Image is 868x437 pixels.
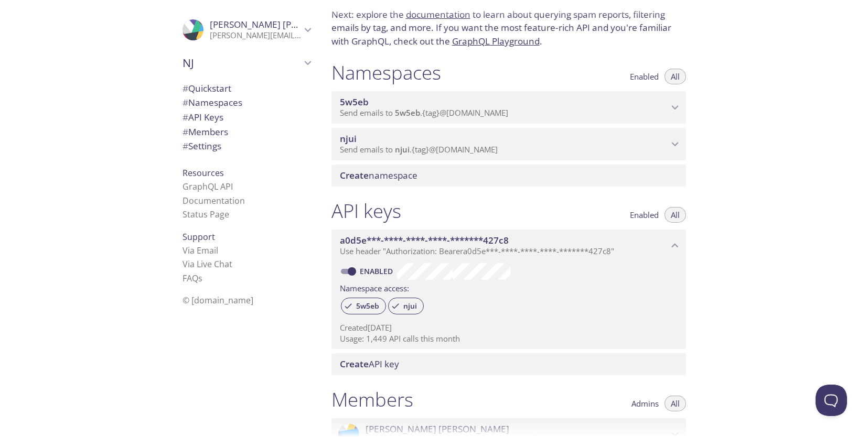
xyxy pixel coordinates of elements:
[406,8,470,20] a: documentation
[340,107,508,118] span: Send emails to . {tag} @[DOMAIN_NAME]
[331,165,686,187] div: Create namespace
[340,133,357,145] span: njui
[183,195,245,206] a: Documentation
[625,396,665,411] button: Admins
[331,61,441,84] h1: Namespaces
[816,385,847,416] iframe: Help Scout Beacon - Open
[183,209,229,220] a: Status Page
[198,272,202,284] span: s
[340,280,409,295] label: Namespace access:
[452,35,540,47] a: GraphQL Playground
[341,298,386,314] div: 5w5eb
[388,298,424,314] div: njui
[210,18,353,30] span: [PERSON_NAME] [PERSON_NAME]
[174,95,319,110] div: Namespaces
[331,128,686,160] div: njui namespace
[340,169,417,181] span: namespace
[340,322,678,333] p: Created [DATE]
[174,110,319,125] div: API Keys
[183,272,202,284] a: FAQ
[183,82,188,94] span: #
[397,301,423,311] span: njui
[665,69,686,84] button: All
[331,388,413,411] h1: Members
[331,353,686,375] div: Create API Key
[358,266,397,276] a: Enabled
[183,258,232,270] a: Via Live Chat
[210,30,301,41] p: [PERSON_NAME][EMAIL_ADDRESS][DOMAIN_NAME]
[331,199,401,223] h1: API keys
[183,181,233,192] a: GraphQL API
[183,140,188,152] span: #
[665,207,686,223] button: All
[174,81,319,96] div: Quickstart
[174,49,319,77] div: NJ
[183,140,221,152] span: Settings
[174,125,319,139] div: Members
[340,358,399,370] span: API key
[183,96,188,108] span: #
[183,245,218,256] a: Via Email
[183,111,223,123] span: API Keys
[183,126,188,138] span: #
[395,144,410,155] span: njui
[395,107,420,118] span: 5w5eb
[183,56,301,70] span: NJ
[183,111,188,123] span: #
[340,333,678,344] p: Usage: 1,449 API calls this month
[331,91,686,124] div: 5w5eb namespace
[340,144,498,155] span: Send emails to . {tag} @[DOMAIN_NAME]
[624,207,665,223] button: Enabled
[624,69,665,84] button: Enabled
[183,167,224,179] span: Resources
[350,301,385,311] span: 5w5eb
[340,169,369,181] span: Create
[183,82,231,94] span: Quickstart
[174,13,319,47] div: Melissa Rossi
[331,8,686,48] p: Next: explore the to learn about querying spam reports, filtering emails by tag, and more. If you...
[183,231,215,243] span: Support
[665,396,686,411] button: All
[183,126,228,138] span: Members
[183,96,242,108] span: Namespaces
[340,96,369,108] span: 5w5eb
[183,294,253,306] span: © [DOMAIN_NAME]
[174,139,319,154] div: Team Settings
[340,358,369,370] span: Create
